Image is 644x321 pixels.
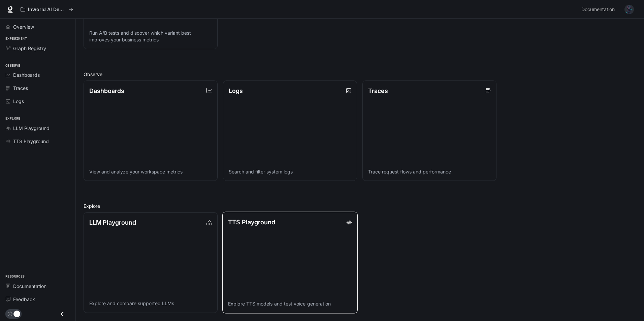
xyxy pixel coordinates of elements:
a: Graph Registry [3,42,72,54]
p: Run A/B tests and discover which variant best improves your business metrics [89,30,212,43]
span: Logs [13,98,24,105]
p: LLM Playground [89,218,136,227]
h2: Observe [84,71,636,78]
p: Traces [368,86,388,95]
a: Dashboards [3,69,72,81]
a: Documentation [579,3,620,16]
span: Dashboards [13,71,40,78]
span: Graph Registry [13,45,46,52]
a: Documentation [3,280,72,292]
p: Inworld AI Demos [28,7,66,12]
a: Overview [3,21,72,33]
a: LLM PlaygroundExplore and compare supported LLMs [84,212,218,313]
span: Dark mode toggle [13,310,20,317]
button: User avatar [622,3,636,16]
a: Traces [3,82,72,94]
p: Explore TTS models and test voice generation [228,301,352,308]
p: TTS Playground [228,218,275,227]
span: Documentation [13,283,46,290]
span: Documentation [581,5,615,14]
a: LogsSearch and filter system logs [223,81,357,181]
a: TTS PlaygroundExplore TTS models and test voice generation [222,212,358,313]
button: All workspaces [18,3,76,16]
p: Trace request flows and performance [368,168,491,175]
p: Explore and compare supported LLMs [89,300,212,307]
button: Close drawer [55,307,70,321]
a: Logs [3,95,72,107]
p: Logs [229,86,243,95]
span: Overview [13,23,34,30]
p: Dashboards [89,86,124,95]
span: Feedback [13,296,35,303]
a: Feedback [3,293,72,305]
span: LLM Playground [13,125,50,132]
h2: Explore [84,202,636,210]
a: TracesTrace request flows and performance [362,81,496,181]
a: LLM Playground [3,122,72,134]
p: View and analyze your workspace metrics [89,168,212,175]
p: Search and filter system logs [229,168,351,175]
a: TTS Playground [3,135,72,147]
span: TTS Playground [13,138,49,145]
span: Traces [13,85,28,92]
img: User avatar [624,5,634,14]
a: DashboardsView and analyze your workspace metrics [84,81,218,181]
